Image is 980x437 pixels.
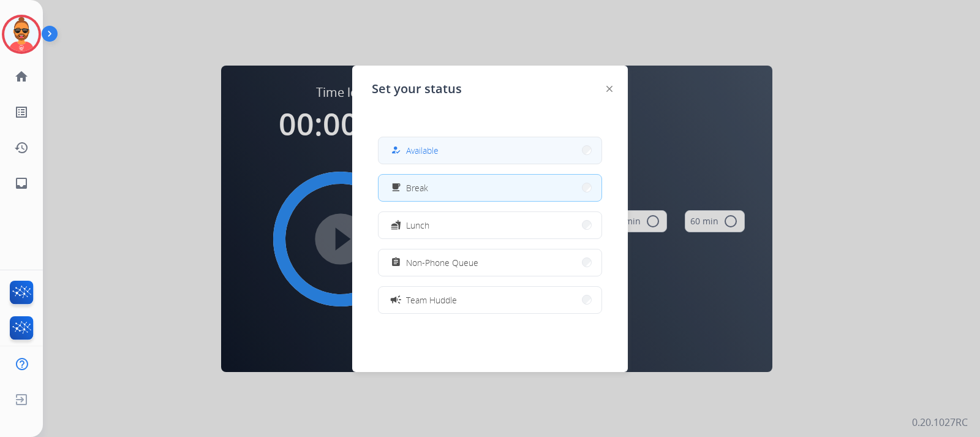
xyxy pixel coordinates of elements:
button: Break [379,175,601,201]
span: Break [406,181,428,194]
button: Available [379,137,601,164]
span: Team Huddle [406,294,457,306]
img: avatar [4,17,39,51]
mat-icon: free_breakfast [391,183,401,193]
mat-icon: assignment [391,257,401,268]
mat-icon: home [14,69,29,84]
mat-icon: history [14,140,29,155]
button: Lunch [379,212,601,238]
span: Non-Phone Queue [406,256,478,269]
span: Lunch [406,219,429,232]
button: Team Huddle [379,287,601,313]
mat-icon: list_alt [14,105,29,120]
span: Set your status [372,80,462,97]
mat-icon: campaign [390,294,402,306]
button: Non-Phone Queue [379,249,601,276]
mat-icon: inbox [14,176,29,191]
mat-icon: fastfood [391,220,401,230]
span: Available [406,144,439,157]
mat-icon: how_to_reg [391,145,401,156]
img: close-button [606,86,612,92]
p: 0.20.1027RC [912,415,968,430]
